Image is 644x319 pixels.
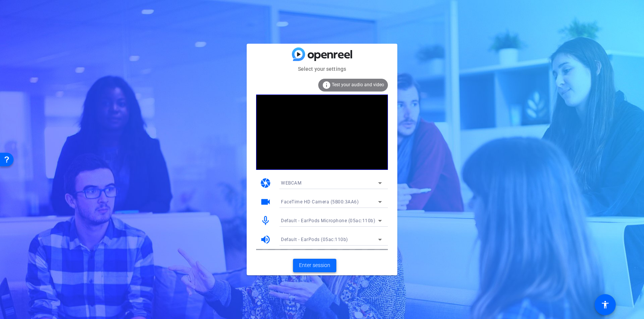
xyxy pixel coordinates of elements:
[260,177,271,189] mat-icon: camera
[281,237,348,242] span: Default - EarPods (05ac:110b)
[281,180,301,186] span: WEBCAM
[260,215,271,226] mat-icon: mic_none
[293,259,336,272] button: Enter session
[281,218,375,223] span: Default - EarPods Microphone (05ac:110b)
[260,234,271,245] mat-icon: volume_up
[260,196,271,208] mat-icon: videocam
[247,65,397,73] mat-card-subtitle: Select your settings
[281,199,359,205] span: FaceTime HD Camera (5B00:3AA6)
[292,47,352,61] img: blue-gradient.svg
[332,82,384,87] span: Test your audio and video
[322,81,331,90] mat-icon: info
[299,261,330,269] span: Enter session
[601,300,610,309] mat-icon: accessibility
